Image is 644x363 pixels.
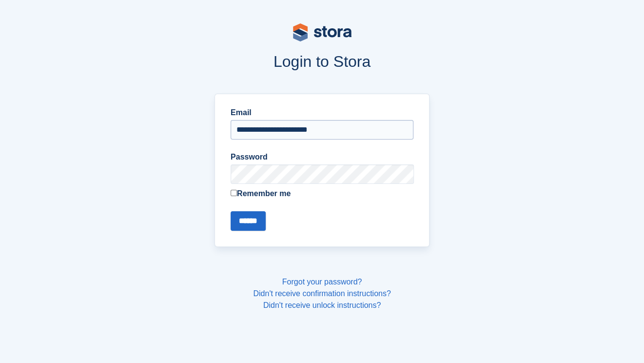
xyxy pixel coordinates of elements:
[56,53,588,70] h1: Login to Stora
[231,190,237,196] input: Remember me
[253,289,390,298] a: Didn't receive confirmation instructions?
[231,107,413,119] label: Email
[231,188,413,200] label: Remember me
[263,301,381,309] a: Didn't receive unlock instructions?
[293,23,351,41] img: stora-logo-53a41332b3708ae10de48c4981b4e9114cc0af31d8433b30ea865607fb682f29.svg
[231,151,413,163] label: Password
[282,278,362,286] a: Forgot your password?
